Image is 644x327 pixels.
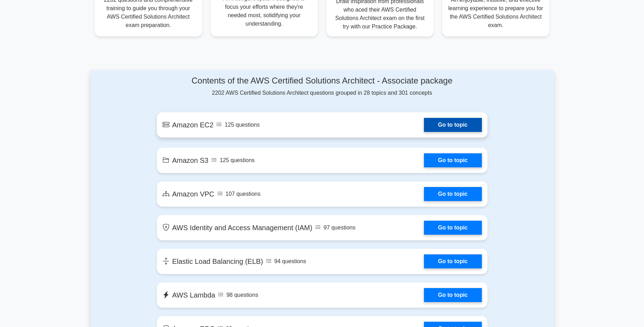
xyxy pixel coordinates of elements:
a: Go to topic [424,221,482,235]
a: Go to topic [424,254,482,268]
a: Go to topic [424,153,482,167]
div: 2202 AWS Certified Solutions Architect questions grouped in 28 topics and 301 concepts [157,76,487,97]
h4: Contents of the AWS Certified Solutions Architect - Associate package [157,76,487,86]
a: Go to topic [424,288,482,302]
a: Go to topic [424,187,482,201]
a: Go to topic [424,118,482,132]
